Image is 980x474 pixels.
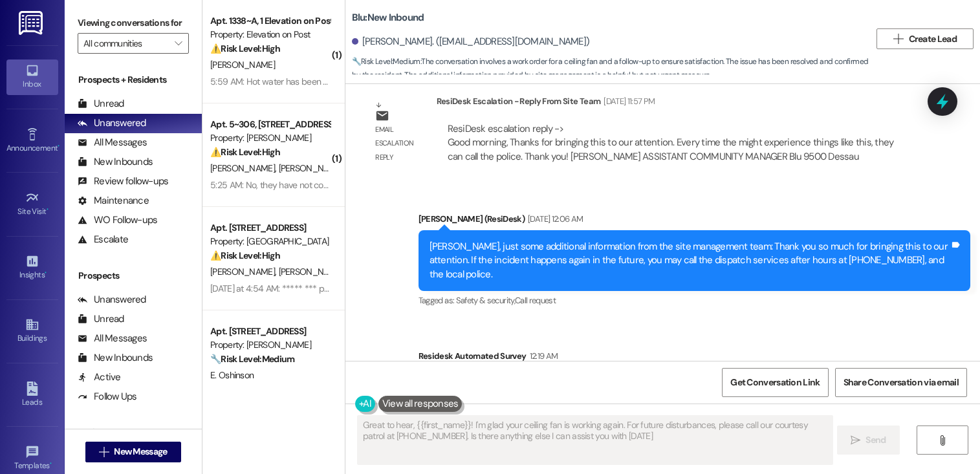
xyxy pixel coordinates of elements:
[278,266,347,277] span: [PERSON_NAME]
[210,28,330,41] div: Property: Elevation on Post
[210,266,279,277] span: [PERSON_NAME]
[210,235,330,248] div: Property: [GEOGRAPHIC_DATA]
[78,155,153,169] div: New Inbounds
[78,116,146,130] div: Unanswered
[65,426,202,439] div: Residents
[210,338,330,352] div: Property: [PERSON_NAME]
[352,55,870,83] span: : The conversation involves a work order for a ceiling fan and a follow-up to ensure satisfaction...
[78,13,189,33] label: Viewing conversations for
[419,349,970,367] div: Residesk Automated Survey
[78,233,128,246] div: Escalate
[78,332,147,345] div: All Messages
[456,295,515,306] span: Safety & security ,
[352,56,420,67] strong: 🔧 Risk Level: Medium
[893,34,903,44] i: 
[210,250,280,261] strong: ⚠️ Risk Level: High
[78,390,137,404] div: Follow Ups
[6,314,58,349] a: Buildings
[419,212,970,230] div: [PERSON_NAME] (ResiDesk)
[352,35,590,48] div: [PERSON_NAME]. ([EMAIL_ADDRESS][DOMAIN_NAME])
[78,97,124,111] div: Unread
[730,376,820,389] span: Get Conversation Link
[210,162,279,174] span: [PERSON_NAME]
[47,205,49,214] span: •
[515,295,556,306] span: Call request
[844,376,959,389] span: Share Conversation via email
[210,14,330,28] div: Apt. 1338~A, 1 Elevation on Post
[210,131,330,145] div: Property: [PERSON_NAME]
[210,221,330,235] div: Apt. [STREET_ADDRESS]
[877,28,974,49] button: Create Lead
[352,11,424,25] b: Blu: New Inbound
[210,59,275,70] span: [PERSON_NAME]
[525,212,583,226] div: [DATE] 12:06 AM
[210,325,330,338] div: Apt. [STREET_ADDRESS]
[210,369,254,381] span: E. Oshinson
[19,11,45,35] img: ResiDesk Logo
[78,371,121,384] div: Active
[210,43,280,54] strong: ⚠️ Risk Level: High
[278,162,343,174] span: [PERSON_NAME]
[909,32,957,46] span: Create Lead
[78,312,124,326] div: Unread
[6,378,58,413] a: Leads
[430,240,950,281] div: [PERSON_NAME], just some additional information from the site management team: Thank you so much ...
[866,433,886,447] span: Send
[65,269,202,283] div: Prospects
[210,179,360,191] div: 5:25 AM: No, they have not come by yet
[99,447,109,457] i: 
[78,293,146,307] div: Unanswered
[527,349,558,363] div: 12:19 AM
[58,142,60,151] span: •
[45,268,47,277] span: •
[600,94,655,108] div: [DATE] 11:57 PM
[437,94,917,113] div: ResiDesk Escalation - Reply From Site Team
[210,146,280,158] strong: ⚠️ Risk Level: High
[83,33,168,54] input: All communities
[937,435,947,446] i: 
[375,123,426,164] div: Email escalation reply
[210,118,330,131] div: Apt. 5~306, [STREET_ADDRESS]
[114,445,167,458] span: New Message
[78,213,157,227] div: WO Follow-ups
[210,353,294,365] strong: 🔧 Risk Level: Medium
[78,175,168,188] div: Review follow-ups
[78,194,149,208] div: Maintenance
[837,426,900,455] button: Send
[835,368,967,397] button: Share Conversation via email
[722,368,828,397] button: Get Conversation Link
[78,136,147,149] div: All Messages
[78,351,153,365] div: New Inbounds
[6,250,58,285] a: Insights •
[419,291,970,310] div: Tagged as:
[175,38,182,48] i: 
[65,73,202,87] div: Prospects + Residents
[6,187,58,222] a: Site Visit •
[210,76,421,87] div: 5:59 AM: Hot water has been taken care of, nothing else
[6,59,58,94] a: Inbox
[358,416,833,464] textarea: Great to hear, {{first_name}}! I'm glad your ceiling fan is working again. For future disturbance...
[85,442,181,462] button: New Message
[50,459,52,468] span: •
[851,435,860,446] i: 
[448,122,894,163] div: ResiDesk escalation reply -> Good morning, Thanks for bringing this to our attention. Every time ...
